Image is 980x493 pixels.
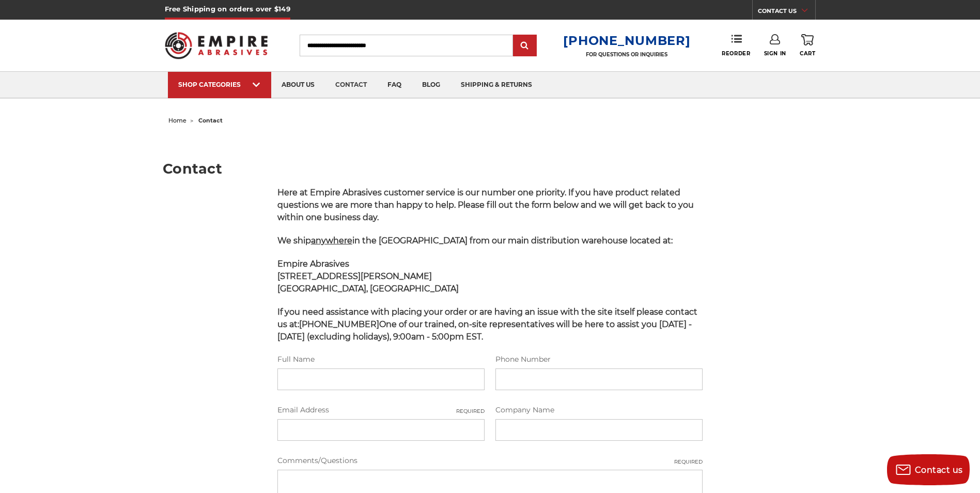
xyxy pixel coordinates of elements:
span: Sign In [764,50,786,57]
label: Company Name [495,405,703,415]
a: Reorder [722,34,750,56]
label: Full Name [277,354,485,365]
button: Contact us [887,454,970,485]
span: If you need assistance with placing your order or are having an issue with the site itself please... [277,307,697,342]
input: Submit [515,36,535,56]
span: Reorder [722,50,750,57]
a: faq [377,72,412,98]
strong: [STREET_ADDRESS][PERSON_NAME] [GEOGRAPHIC_DATA], [GEOGRAPHIC_DATA] [277,271,459,294]
span: We ship in the [GEOGRAPHIC_DATA] from our main distribution warehouse located at: [277,236,673,245]
a: contact [325,72,377,98]
a: home [168,117,186,124]
span: Cart [800,50,815,57]
span: contact [198,117,223,124]
a: Cart [800,34,815,57]
label: Email Address [277,405,485,415]
small: Required [456,407,485,415]
a: shipping & returns [450,72,542,98]
a: CONTACT US [758,5,815,20]
label: Comments/Questions [277,455,703,466]
span: anywhere [311,236,352,245]
a: [PHONE_NUMBER] [563,33,690,48]
a: blog [412,72,450,98]
span: Contact us [915,465,963,475]
a: about us [271,72,325,98]
span: Here at Empire Abrasives customer service is our number one priority. If you have product related... [277,188,694,222]
label: Phone Number [495,354,703,365]
img: Empire Abrasives [165,25,268,66]
strong: [PHONE_NUMBER] [299,319,379,329]
h1: Contact [163,162,817,176]
small: Required [674,458,703,466]
p: FOR QUESTIONS OR INQUIRIES [563,51,690,58]
span: Empire Abrasives [277,259,349,269]
div: SHOP CATEGORIES [178,81,261,88]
